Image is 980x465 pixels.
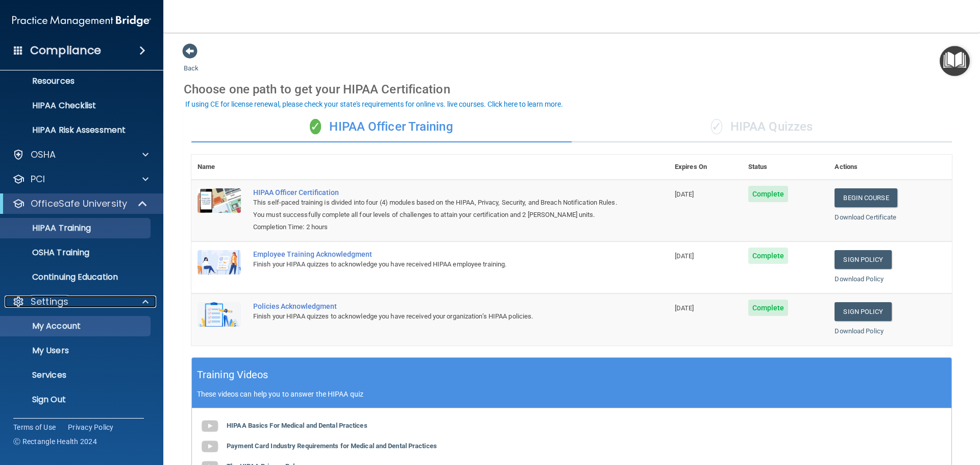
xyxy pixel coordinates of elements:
[253,188,618,197] a: HIPAA Officer Certification
[835,250,891,269] a: Sign Policy
[675,252,694,260] span: [DATE]
[742,155,829,180] th: Status
[227,442,437,450] b: Payment Card Industry Requirements for Medical and Dental Practices
[7,395,146,405] p: Sign Out
[940,46,970,76] button: Open Resource Center
[7,321,146,331] p: My Account
[227,422,367,429] b: HIPAA Basics For Medical and Dental Practices
[835,213,896,221] a: Download Certificate
[7,248,89,258] p: OSHA Training
[253,310,618,323] div: Finish your HIPAA quizzes to acknowledge you have received your organization’s HIPAA policies.
[748,248,789,264] span: Complete
[835,327,884,335] a: Download Policy
[572,112,952,142] div: HIPAA Quizzes
[200,416,220,436] img: gray_youtube_icon.38fcd6cc.png
[669,155,742,180] th: Expires On
[7,223,91,233] p: HIPAA Training
[748,186,789,202] span: Complete
[253,221,618,233] div: Completion Time: 2 hours
[835,275,884,283] a: Download Policy
[185,101,563,108] div: If using CE for license renewal, please check your state's requirements for online vs. live cours...
[31,198,127,210] p: OfficeSafe University
[7,101,146,111] p: HIPAA Checklist
[675,304,694,312] span: [DATE]
[12,11,151,31] img: PMB logo
[30,43,101,58] h4: Compliance
[200,436,220,457] img: gray_youtube_icon.38fcd6cc.png
[7,346,146,356] p: My Users
[7,125,146,135] p: HIPAA Risk Assessment
[748,300,789,316] span: Complete
[31,149,56,161] p: OSHA
[184,52,199,72] a: Back
[253,302,618,310] div: Policies Acknowledgment
[253,197,618,221] div: This self-paced training is divided into four (4) modules based on the HIPAA, Privacy, Security, ...
[253,258,618,271] div: Finish your HIPAA quizzes to acknowledge you have received HIPAA employee training.
[68,422,114,432] a: Privacy Policy
[675,190,694,198] span: [DATE]
[12,198,148,210] a: OfficeSafe University
[12,296,149,308] a: Settings
[835,302,891,321] a: Sign Policy
[191,112,572,142] div: HIPAA Officer Training
[711,119,722,134] span: ✓
[12,173,149,185] a: PCI
[253,250,618,258] div: Employee Training Acknowledgment
[310,119,321,134] span: ✓
[31,296,68,308] p: Settings
[31,173,45,185] p: PCI
[184,75,960,104] div: Choose one path to get your HIPAA Certification
[7,370,146,380] p: Services
[191,155,247,180] th: Name
[197,366,268,384] h5: Training Videos
[13,422,56,432] a: Terms of Use
[828,155,952,180] th: Actions
[13,436,97,447] span: Ⓒ Rectangle Health 2024
[197,390,946,398] p: These videos can help you to answer the HIPAA quiz
[12,149,149,161] a: OSHA
[7,76,146,86] p: Resources
[7,272,146,282] p: Continuing Education
[835,188,897,207] a: Begin Course
[184,99,565,109] button: If using CE for license renewal, please check your state's requirements for online vs. live cours...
